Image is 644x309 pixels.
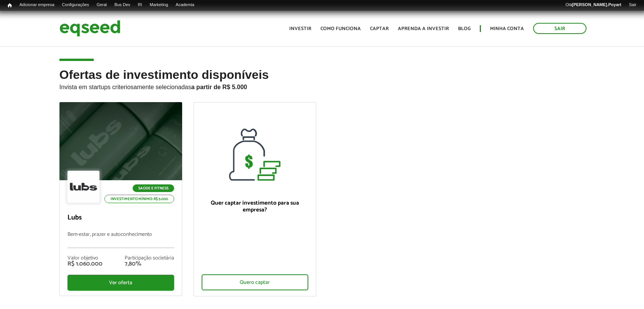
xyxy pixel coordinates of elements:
a: Aprenda a investir [398,26,449,31]
div: 7,80% [125,261,174,267]
a: Como funciona [320,26,361,31]
span: Início [8,3,12,8]
a: Marketing [146,2,172,8]
a: Sair [533,23,586,34]
p: Investimento mínimo: R$ 5.000 [104,195,174,203]
a: Sair [625,2,640,8]
p: Invista em startups criteriosamente selecionadas [59,82,585,91]
a: Bus Dev [111,2,134,8]
img: EqSeed [59,18,120,38]
div: Quero captar [202,274,308,290]
a: Configurações [58,2,93,8]
div: Valor objetivo [67,256,103,261]
a: Olá[PERSON_NAME].Poyart [562,2,625,8]
strong: [PERSON_NAME].Poyart [572,2,621,7]
p: Quer captar investimento para sua empresa? [202,200,308,213]
p: Bem-estar, prazer e autoconhecimento [67,232,174,248]
a: Adicionar empresa [16,2,58,8]
p: Lubs [67,214,174,222]
a: RI [134,2,146,8]
a: Academia [172,2,198,8]
a: Blog [458,26,471,31]
a: Início [4,2,16,9]
a: Captar [370,26,389,31]
a: Investir [289,26,311,31]
div: Ver oferta [67,275,174,291]
a: Quer captar investimento para sua empresa? Quero captar [194,102,316,296]
strong: a partir de R$ 5.000 [191,84,247,90]
a: Geral [93,2,111,8]
p: Saúde e Fitness [133,184,174,192]
div: Participação societária [125,256,174,261]
a: Saúde e Fitness Investimento mínimo: R$ 5.000 Lubs Bem-estar, prazer e autoconhecimento Valor obj... [59,102,182,296]
h2: Ofertas de investimento disponíveis [59,68,585,102]
div: R$ 1.060.000 [67,261,103,267]
a: Minha conta [490,26,524,31]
